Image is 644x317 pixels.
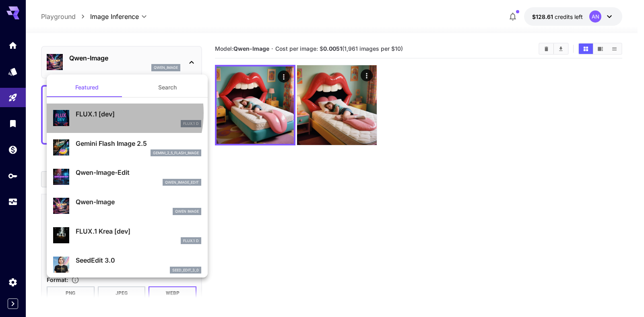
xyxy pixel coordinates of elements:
p: Gemini Flash Image 2.5 [76,139,201,148]
p: FLUX.1 [dev] [76,109,201,119]
p: gemini_2_5_flash_image [153,150,199,156]
p: Qwen-Image-Edit [76,168,201,177]
p: seed_edit_3_0 [172,267,199,273]
p: qwen_image_edit [165,180,199,185]
p: FLUX.1 D [183,121,199,126]
div: Gemini Flash Image 2.5gemini_2_5_flash_image [53,135,201,160]
p: Qwen Image [175,209,199,214]
div: FLUX.1 Krea [dev]FLUX.1 D [53,223,201,248]
p: FLUX.1 Krea [dev] [76,226,201,236]
button: Featured [47,78,127,97]
p: Qwen-Image [76,197,201,207]
p: SeedEdit 3.0 [76,255,201,265]
div: Qwen-ImageQwen Image [53,194,201,218]
p: FLUX.1 D [183,238,199,244]
div: SeedEdit 3.0seed_edit_3_0 [53,252,201,277]
div: Qwen-Image-Editqwen_image_edit [53,164,201,189]
button: Search [127,78,208,97]
div: FLUX.1 [dev]FLUX.1 D [53,106,201,131]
